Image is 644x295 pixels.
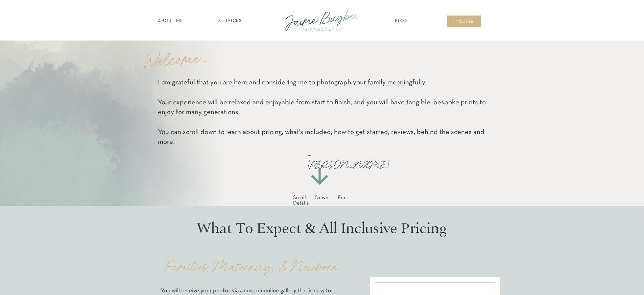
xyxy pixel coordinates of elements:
p: -[PERSON_NAME] [307,150,338,162]
a: about ME [156,18,186,25]
p: Welcome... [143,41,287,74]
a: SERVICES [211,18,249,25]
a: I am grateful that you are here and considering me to photograph your family meaningfully.Your ex... [158,78,486,145]
p: I am grateful that you are here and considering me to photograph your family meaningfully. Your e... [158,78,486,145]
h2: What To Expect & All Inclusive Pricing [195,220,450,241]
a: inqUIre [450,19,478,25]
a: Blog [393,18,410,25]
p: Scroll Down For Details [293,195,346,202]
h2: Families, Maternity, & Newborn [161,258,342,277]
